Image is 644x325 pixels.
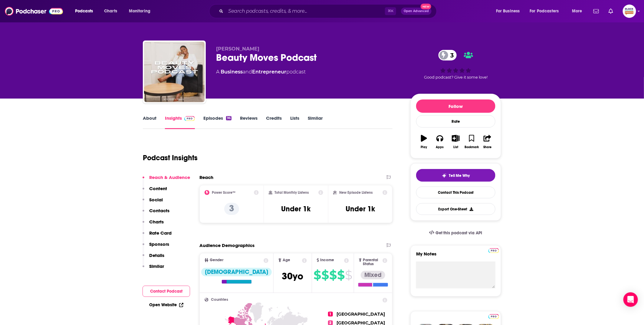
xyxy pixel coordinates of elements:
[143,219,164,230] button: Charts
[290,115,299,129] a: Lists
[448,131,464,153] button: List
[143,197,163,208] button: Social
[216,68,306,76] div: A podcast
[623,5,636,18] button: Show profile menu
[421,145,427,149] div: Play
[5,5,63,17] img: Podchaser - Follow, Share and Rate Podcasts
[149,241,169,247] p: Sponsors
[216,46,259,52] span: [PERSON_NAME]
[283,258,290,262] span: Age
[212,190,235,195] h2: Power Score™
[149,186,167,191] p: Content
[314,270,321,280] span: $
[75,7,93,15] span: Podcasts
[243,69,252,75] span: and
[143,263,164,275] button: Similar
[328,312,333,317] span: 1
[321,270,329,280] span: $
[480,131,495,153] button: Share
[337,270,344,280] span: $
[435,230,482,236] span: Get this podcast via API
[143,241,169,252] button: Sponsors
[308,115,323,129] a: Similar
[149,208,169,213] p: Contacts
[436,145,444,149] div: Apps
[104,7,117,15] span: Charts
[282,270,304,282] span: 30 yo
[424,226,487,240] a: Get this podcast via API
[100,6,121,16] a: Charts
[143,174,190,186] button: Reach & Audience
[421,4,432,9] span: New
[149,230,172,236] p: Rate Card
[129,7,150,15] span: Monitoring
[339,190,373,195] h2: New Episode Listens
[404,10,429,13] span: Open Advanced
[203,115,232,129] a: Episodes96
[165,115,195,129] a: InsightsPodchaser Pro
[591,6,601,16] a: Show notifications dropdown
[149,197,163,203] p: Social
[623,5,636,18] img: User Profile
[442,173,447,178] img: tell me why sparkle
[623,292,638,307] div: Open Intercom Messenger
[488,248,499,253] img: Podchaser Pro
[416,115,495,128] div: Rate
[143,186,167,197] button: Content
[337,311,385,317] span: [GEOGRAPHIC_DATA]
[226,6,385,16] input: Search podcasts, credits, & more...
[363,258,381,266] span: Parental Status
[143,230,172,241] button: Rate Card
[143,208,169,219] button: Contacts
[266,115,282,129] a: Credits
[416,131,432,153] button: Play
[143,153,198,162] h1: Podcast Insights
[488,314,499,319] img: Podchaser Pro
[184,116,195,121] img: Podchaser Pro
[143,115,156,129] a: About
[410,46,501,83] div: 3Good podcast? Give it some love!
[401,8,432,15] button: Open AdvancedNew
[240,115,258,129] a: Reviews
[496,7,520,15] span: For Business
[252,69,286,75] a: Entrepreneur
[221,69,243,75] a: Business
[149,263,164,269] p: Similar
[465,145,479,149] div: Bookmark
[424,75,488,80] span: Good podcast? Give it some love!
[275,190,309,195] h2: Total Monthly Listens
[464,131,479,153] button: Bookmark
[416,203,495,215] button: Export One-Sheet
[320,258,334,262] span: Income
[492,6,527,16] button: open menu
[449,173,470,178] span: Tell Me Why
[488,313,499,319] a: Pro website
[199,174,213,180] h2: Reach
[445,50,457,60] span: 3
[281,204,310,213] h3: Under 1k
[439,50,457,60] a: 3
[568,6,590,16] button: open menu
[416,169,495,182] button: tell me why sparkleTell Me Why
[143,252,164,264] button: Details
[149,302,183,307] a: Open Website
[149,219,164,225] p: Charts
[224,203,239,215] p: 3
[211,298,228,302] span: Countries
[606,6,616,16] a: Show notifications dropdown
[530,7,559,15] span: For Podcasters
[215,4,442,18] div: Search podcasts, credits, & more...
[143,286,190,297] button: Contact Podcast
[453,145,458,149] div: List
[71,6,101,16] button: open menu
[149,174,190,180] p: Reach & Audience
[623,5,636,18] span: Logged in as blackpodcastingawards
[144,42,205,102] img: Beauty Moves Podcast
[483,145,491,149] div: Share
[125,6,158,16] button: open menu
[416,187,495,198] a: Contact This Podcast
[416,99,495,113] button: Follow
[432,131,448,153] button: Apps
